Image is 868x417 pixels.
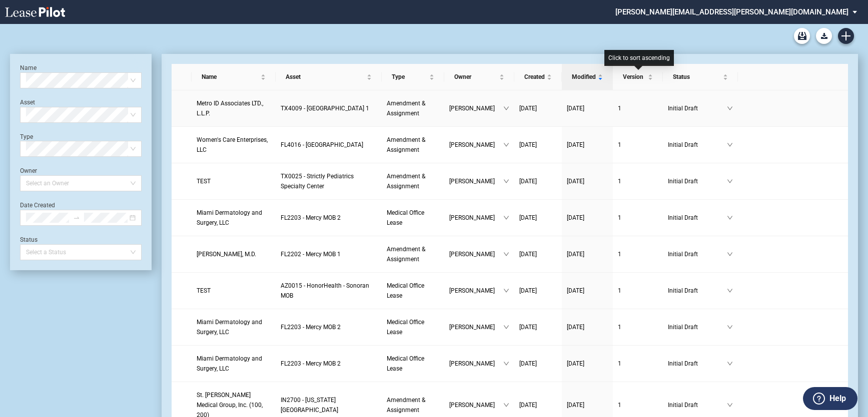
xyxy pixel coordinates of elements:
span: Miami Dermatology and Surgery, LLC [197,209,262,226]
th: Created [514,64,562,90]
span: down [727,402,733,408]
a: TX4009 - [GEOGRAPHIC_DATA] 1 [281,103,377,113]
a: [DATE] [567,213,608,223]
span: FL2203 - Mercy MOB 2 [281,324,341,331]
span: down [503,215,509,221]
span: Medical Office Lease [387,319,424,336]
span: Miami Dermatology and Surgery, LLC [197,355,262,372]
a: TEST [197,286,271,296]
a: [DATE] [567,103,608,113]
span: Initial Draft [668,359,727,369]
button: Download Blank Form [816,28,832,44]
span: 1 [618,251,621,258]
span: Initial Draft [668,213,727,223]
span: Miami Dermatology and Surgery, LLC [197,319,262,336]
span: TX0025 - Strictly Pediatrics Specialty Center [281,173,354,190]
a: [DATE] [519,249,557,259]
a: TEST [197,176,271,186]
span: Carlos E. Wiegering, M.D. [197,251,256,258]
a: [DATE] [567,286,608,296]
span: Medical Office Lease [387,209,424,226]
span: Medical Office Lease [387,282,424,299]
a: 1 [618,103,658,113]
span: Created [524,72,545,82]
span: down [503,142,509,148]
span: down [503,361,509,367]
span: [DATE] [567,178,584,185]
span: down [503,288,509,294]
span: Amendment & Assignment [387,397,425,414]
span: [PERSON_NAME] [449,176,503,186]
span: TX4009 - Southwest Plaza 1 [281,105,369,112]
a: Amendment & Assignment [387,171,439,191]
a: 1 [618,400,658,410]
span: 1 [618,287,621,294]
span: down [727,251,733,257]
span: down [727,215,733,221]
span: [PERSON_NAME] [449,286,503,296]
span: Women's Care Enterprises, LLC [197,136,268,153]
a: [DATE] [519,213,557,223]
th: Asset [276,64,382,90]
span: [DATE] [567,251,584,258]
a: [DATE] [567,249,608,259]
a: Archive [794,28,810,44]
span: [PERSON_NAME] [449,249,503,259]
span: 1 [618,402,621,409]
span: down [727,142,733,148]
a: [DATE] [567,400,608,410]
label: Owner [20,167,37,174]
span: [DATE] [519,402,537,409]
span: to [73,214,80,221]
span: down [503,402,509,408]
a: IN2700 - [US_STATE][GEOGRAPHIC_DATA] [281,395,377,415]
span: Initial Draft [668,400,727,410]
span: [DATE] [567,287,584,294]
span: [DATE] [519,251,537,258]
span: Amendment & Assignment [387,136,425,153]
span: Initial Draft [668,249,727,259]
span: down [503,105,509,111]
a: [DATE] [519,140,557,150]
button: Help [803,387,857,410]
span: Status [673,72,721,82]
a: Create new document [838,28,854,44]
label: Status [20,236,38,243]
a: Amendment & Assignment [387,98,439,118]
span: down [727,361,733,367]
span: [PERSON_NAME] [449,322,503,332]
a: Women's Care Enterprises, LLC [197,135,271,155]
span: 1 [618,141,621,148]
span: TEST [197,287,211,294]
a: 1 [618,322,658,332]
label: Date Created [20,202,55,209]
a: Amendment & Assignment [387,244,439,264]
span: Amendment & Assignment [387,246,425,263]
span: [DATE] [567,360,584,367]
span: swap-right [73,214,80,221]
a: [DATE] [567,322,608,332]
span: [DATE] [567,214,584,221]
a: [DATE] [567,176,608,186]
span: down [503,251,509,257]
span: Amendment & Assignment [387,173,425,190]
span: Initial Draft [668,103,727,113]
span: [PERSON_NAME] [449,400,503,410]
a: [DATE] [519,359,557,369]
span: down [727,324,733,330]
span: Medical Office Lease [387,355,424,372]
span: [DATE] [519,178,537,185]
span: down [503,178,509,184]
span: 1 [618,360,621,367]
a: FL2203 - Mercy MOB 2 [281,322,377,332]
span: Name [202,72,259,82]
label: Name [20,64,37,71]
span: [DATE] [519,214,537,221]
th: Type [382,64,444,90]
span: Initial Draft [668,176,727,186]
span: down [503,324,509,330]
span: [PERSON_NAME] [449,359,503,369]
a: TX0025 - Strictly Pediatrics Specialty Center [281,171,377,191]
a: [DATE] [519,176,557,186]
span: AZ0015 - HonorHealth - Sonoran MOB [281,282,369,299]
